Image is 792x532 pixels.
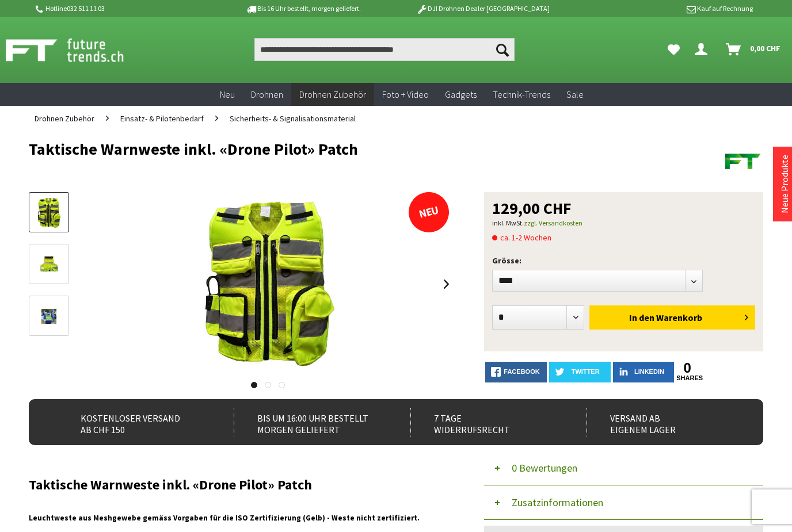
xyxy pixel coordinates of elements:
[572,368,600,375] span: twitter
[254,38,515,61] input: Produkt, Marke, Kategorie, EAN, Artikelnummer…
[573,2,752,16] p: Kauf auf Rechnung
[750,39,780,58] span: 0,00 CHF
[33,2,213,16] p: Hotline
[29,513,420,523] span: Leuchtweste aus Meshgewebe gemäss Vorgaben für die ISO Zertifizierung (Gelb) - Weste nicht zertif...
[484,485,763,520] button: Zusatzinformationen
[566,89,584,100] span: Sale
[120,113,204,124] span: Einsatz- & Pilotenbedarf
[589,305,755,330] button: In den Warenkorb
[374,83,437,106] a: Foto + Video
[779,155,790,213] a: Neue Produkte
[656,312,702,323] span: Warenkorb
[299,89,366,100] span: Drohnen Zubehör
[243,83,291,106] a: Drohnen
[213,2,393,16] p: Bis 16 Uhr bestellt, morgen geliefert.
[676,362,698,374] a: 0
[29,477,455,492] h2: Taktische Warnweste inkl. «Drone Pilot» Patch
[29,140,616,158] h1: Taktische Warnweste inkl. «Drone Pilot» Patch
[445,89,477,100] span: Gadgets
[504,368,539,375] span: facebook
[393,2,573,16] p: DJI Drohnen Dealer [GEOGRAPHIC_DATA]
[721,38,786,61] a: Warenkorb
[220,89,235,100] span: Neu
[690,38,717,61] a: Dein Konto
[29,106,100,131] a: Drohnen Zubehör
[549,362,611,382] a: twitter
[676,374,698,382] a: shares
[234,408,389,437] div: Bis um 16:00 Uhr bestellt Morgen geliefert
[36,196,62,229] img: Vorschau: Taktische Warnweste inkl. «Drone Pilot» Patch
[613,362,675,382] a: LinkedIn
[723,140,763,181] img: Futuretrends
[662,38,686,61] a: Meine Favoriten
[492,231,551,244] span: ca. 1-2 Wochen
[115,106,210,131] a: Einsatz- & Pilotenbedarf
[558,83,592,106] a: Sale
[492,254,755,267] p: Grösse:
[67,4,105,13] a: 032 511 11 03
[493,89,550,100] span: Technik-Trends
[251,89,283,100] span: Drohnen
[230,113,356,124] span: Sicherheits- & Signalisationsmaterial
[490,38,515,61] button: Suchen
[492,216,755,230] p: inkl. MwSt.
[197,192,339,376] img: Taktische Warnweste inkl. «Drone Pilot» Patch
[410,408,566,437] div: 7 Tage Widerrufsrecht
[629,312,654,323] span: In den
[485,83,558,106] a: Technik-Trends
[224,106,361,131] a: Sicherheits- & Signalisationsmaterial
[35,113,94,124] span: Drohnen Zubehör
[484,451,763,485] button: 0 Bewertungen
[382,89,429,100] span: Foto + Video
[634,368,664,375] span: LinkedIn
[587,408,742,437] div: Versand ab eigenem Lager
[492,200,572,216] span: 129,00 CHF
[58,408,213,437] div: Kostenloser Versand ab CHF 150
[212,83,243,106] a: Neu
[485,362,547,382] a: facebook
[6,36,149,64] img: Shop Futuretrends - zur Startseite wechseln
[437,83,485,106] a: Gadgets
[524,219,582,227] a: zzgl. Versandkosten
[291,83,374,106] a: Drohnen Zubehör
